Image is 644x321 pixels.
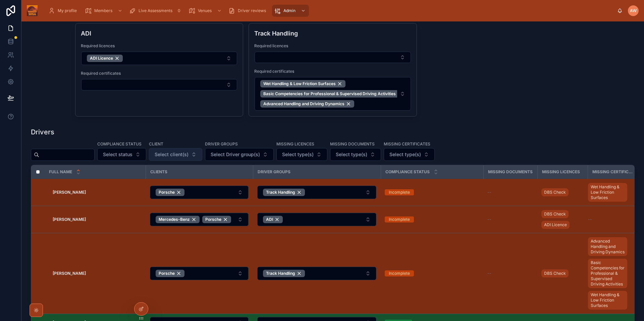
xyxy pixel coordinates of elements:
[205,148,274,161] button: Select Button
[389,216,410,222] div: Incomplete
[263,101,344,107] span: Advanced Handling and Driving Dynamics
[205,217,221,222] span: Porsche
[266,190,295,195] span: Track Handling
[49,169,72,175] span: Full name
[591,292,625,308] span: Wet Handling & Low Friction Surfaces
[592,169,634,175] span: Missing certificates
[81,79,237,90] button: Select Button
[150,185,249,199] a: Select Button
[385,169,430,175] span: Compliance status
[591,260,625,287] span: Basic Competencies for Professional & Supervised Driving Activities
[384,141,430,147] label: Missing certificates
[487,190,491,195] span: --
[487,271,533,276] a: --
[94,8,112,13] span: Members
[336,151,367,158] span: Select type(s)
[175,7,183,15] div: 0
[226,5,271,17] a: Driver reviews
[385,216,479,222] a: Incomplete
[541,268,584,279] a: DBS Check
[81,29,237,38] h4: ADI
[260,90,406,98] button: Unselect 2
[53,271,86,276] strong: [PERSON_NAME]
[254,29,411,38] h4: Track Handling
[541,221,570,229] a: ADI Licence
[544,271,566,276] span: DBS Check
[487,190,533,195] a: --
[541,187,584,198] a: DBS Check
[591,184,625,200] span: Wet Handling & Low Friction Surfaces
[156,189,184,196] button: Unselect 2
[150,267,249,280] button: Select Button
[43,3,617,18] div: scrollable content
[150,169,167,175] span: Clients
[260,80,345,87] button: Unselect 28
[257,266,377,280] a: Select Button
[127,5,185,17] a: Live Assessments0
[186,5,225,17] a: Venues
[31,127,54,137] h1: Drivers
[487,217,491,222] span: --
[149,148,202,161] button: Select Button
[103,151,132,158] span: Select status
[263,189,305,196] button: Unselect 8
[389,151,421,158] span: Select type(s)
[487,271,491,276] span: --
[257,186,376,199] button: Select Button
[97,148,146,161] button: Select Button
[544,190,566,195] span: DBS Check
[541,188,569,196] a: DBS Check
[159,217,190,222] span: Mercedes-Benz
[544,222,567,228] span: ADI Licence
[255,52,411,63] button: Select Button
[81,43,237,49] span: Required licences
[385,189,479,195] a: Incomplete
[257,212,377,227] a: Select Button
[53,217,142,222] a: [PERSON_NAME]
[258,169,290,175] span: Driver groups
[588,217,592,222] span: --
[155,151,189,158] span: Select client(s)
[263,216,283,223] button: Unselect 2
[488,169,533,175] span: Missing documents
[211,151,260,158] span: Select Driver group(s)
[46,5,82,17] a: My profile
[83,5,126,17] a: Members
[156,270,184,277] button: Unselect 2
[263,91,396,97] span: Basic Competencies for Professional & Supervised Driving Activities
[389,189,410,195] div: Incomplete
[97,141,142,147] label: Compliance status
[202,216,231,223] button: Unselect 2
[90,56,113,61] span: ADI Licence
[263,81,336,86] span: Wet Handling & Low Friction Surfaces
[159,271,175,276] span: Porsche
[257,213,376,226] button: Select Button
[266,217,273,222] span: ADI
[150,266,249,280] a: Select Button
[81,71,237,76] span: Required certificates
[81,52,237,65] button: Select Button
[263,270,305,277] button: Unselect 8
[588,291,627,310] a: Wet Handling & Low Friction Surfaces
[150,212,249,227] a: Select Button
[27,5,38,16] img: App logo
[330,141,375,147] label: Missing documents
[238,8,266,13] span: Driver reviews
[588,236,630,311] a: Advanced Handling and Driving DynamicsBasic Competencies for Professional & Supervised Driving Ac...
[53,190,142,195] a: [PERSON_NAME]
[588,237,627,256] a: Advanced Handling and Driving Dynamics
[588,183,627,202] a: Wet Handling & Low Friction Surfaces
[205,141,238,147] label: Driver groups
[630,8,637,13] span: AW
[385,270,479,276] a: Incomplete
[588,259,627,288] a: Basic Competencies for Professional & Supervised Driving Activities
[283,8,296,13] span: Admin
[588,217,630,222] a: --
[541,209,584,230] a: DBS CheckADI Licence
[272,5,309,17] a: Admin
[591,239,625,255] span: Advanced Handling and Driving Dynamics
[257,185,377,199] a: Select Button
[53,271,142,276] a: [PERSON_NAME]
[544,211,566,217] span: DBS Check
[588,182,630,203] a: Wet Handling & Low Friction Surfaces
